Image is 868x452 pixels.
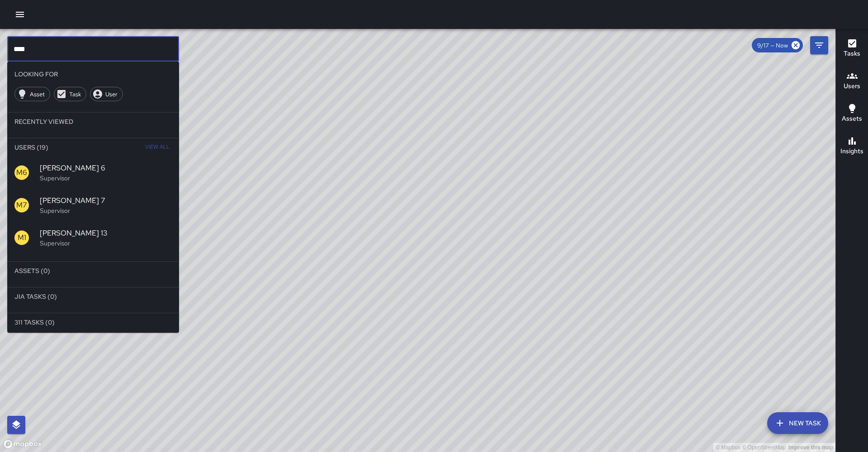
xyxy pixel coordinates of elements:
[145,140,170,155] span: View All
[40,228,172,239] span: [PERSON_NAME] 13
[90,87,123,101] div: User
[64,90,86,98] span: Task
[836,33,868,65] button: Tasks
[100,90,123,98] span: User
[752,38,803,52] div: 9/17 — Now
[836,130,868,163] button: Insights
[40,163,172,174] span: [PERSON_NAME] 6
[767,412,828,434] button: New Task
[810,36,828,54] button: Filters
[842,114,862,124] h6: Assets
[7,262,179,280] li: Assets (0)
[7,189,179,221] div: M7[PERSON_NAME] 7Supervisor
[54,87,86,101] div: Task
[7,221,179,254] div: M1[PERSON_NAME] 13Supervisor
[18,232,26,243] p: M1
[836,65,868,98] button: Users
[7,156,179,189] div: M6[PERSON_NAME] 6Supervisor
[16,167,27,178] p: M6
[752,42,793,49] span: 9/17 — Now
[25,90,50,98] span: Asset
[844,81,860,91] h6: Users
[7,65,179,83] li: Looking For
[40,174,172,183] p: Supervisor
[16,200,27,211] p: M7
[40,206,172,215] p: Supervisor
[14,87,50,101] div: Asset
[7,287,179,306] li: Jia Tasks (0)
[143,138,172,156] button: View All
[7,113,179,131] li: Recently Viewed
[840,146,863,156] h6: Insights
[844,49,860,59] h6: Tasks
[7,138,179,156] li: Users (19)
[836,98,868,130] button: Assets
[40,195,172,206] span: [PERSON_NAME] 7
[7,313,179,331] li: 311 Tasks (0)
[40,239,172,248] p: Supervisor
